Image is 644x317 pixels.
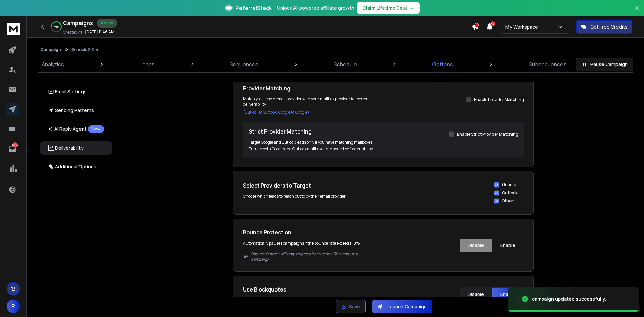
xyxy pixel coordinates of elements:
[54,25,59,29] p: 59 %
[85,29,115,35] p: [DATE] 11:46 AM
[140,60,155,68] p: Leads
[529,60,567,68] p: Subsequences
[532,296,606,302] div: campaign updated successfully.
[357,2,420,14] button: Claim Lifetime Deal→
[72,47,98,52] p: Schools 2024
[38,56,68,72] a: Analytics
[576,20,632,34] button: Get Free Credits
[490,21,495,26] span: 40
[243,84,377,92] h1: Provider Matching
[525,56,571,72] a: Subsequences
[428,56,457,72] a: Options
[63,30,83,35] p: Created At:
[63,19,93,27] h1: Campaigns
[136,56,159,72] a: Leads
[42,60,64,68] p: Analytics
[410,5,414,11] span: →
[432,60,453,68] p: Options
[277,5,354,11] p: Unlock AI-powered affiliate growth
[633,4,641,20] button: Close banner
[12,142,18,148] p: 5234
[230,60,258,68] p: Sequences
[7,300,20,313] button: R
[505,23,541,30] p: My Workspace
[590,23,628,30] p: Get Free Credits
[226,56,262,72] a: Sequences
[40,47,61,52] button: Campaign
[330,56,361,72] a: Schedule
[334,60,357,68] p: Schedule
[6,142,19,156] a: 5234
[48,88,87,95] p: Email Settings
[576,58,633,71] button: Pause Campaign
[40,85,112,98] button: Email Settings
[235,4,272,12] span: ReferralStack
[97,19,117,28] div: Active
